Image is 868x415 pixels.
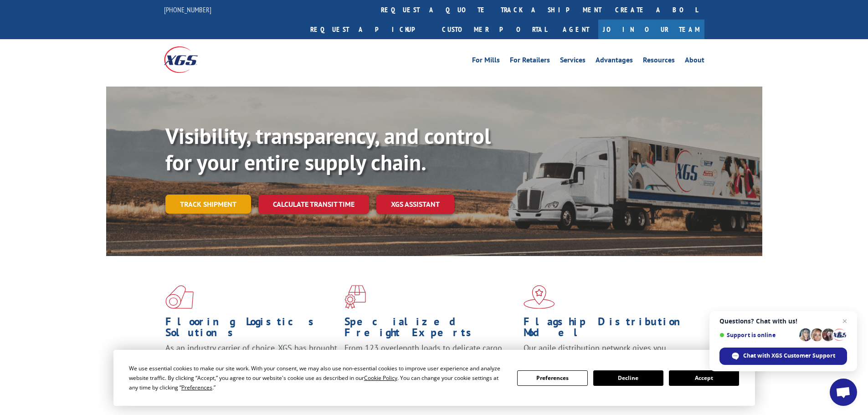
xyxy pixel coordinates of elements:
img: xgs-icon-focused-on-flooring-red [344,285,366,309]
button: Decline [593,370,663,386]
h1: Specialized Freight Experts [344,316,517,343]
a: About [685,56,704,67]
span: As an industry carrier of choice, XGS has brought innovation and dedication to flooring logistics... [165,343,337,375]
a: Calculate transit time [258,195,369,214]
div: Chat with XGS Customer Support [719,348,847,365]
b: Visibility, transparency, and control for your entire supply chain. [165,122,491,176]
div: Open chat [830,379,857,406]
a: For Retailers [510,56,550,67]
a: XGS ASSISTANT [376,195,454,214]
a: Customer Portal [435,20,554,39]
button: Preferences [517,370,587,386]
a: Track shipment [165,195,251,214]
span: Cookie Policy [364,374,397,382]
button: Accept [669,370,739,386]
p: From 123 overlength loads to delicate cargo, our experienced staff knows the best way to move you... [344,343,517,383]
a: Services [560,56,586,67]
span: Preferences [181,384,212,391]
a: Agent [554,20,598,39]
h1: Flooring Logistics Solutions [165,316,338,343]
a: Join Our Team [598,20,704,39]
div: Cookie Consent Prompt [113,350,755,406]
span: Support is online [719,332,796,338]
span: Chat with XGS Customer Support [743,352,835,360]
img: xgs-icon-flagship-distribution-model-red [524,285,555,309]
h1: Flagship Distribution Model [524,316,696,343]
span: Questions? Chat with us! [719,318,847,325]
div: We use essential cookies to make our site work. With your consent, we may also use non-essential ... [129,364,506,392]
a: [PHONE_NUMBER] [164,5,211,14]
a: Resources [643,56,675,67]
a: For Mills [472,56,500,67]
a: Request a pickup [303,20,435,39]
img: xgs-icon-total-supply-chain-intelligence-red [165,285,194,309]
span: Close chat [839,316,850,327]
a: Advantages [596,56,633,67]
span: Our agile distribution network gives you nationwide inventory management on demand. [524,343,691,364]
